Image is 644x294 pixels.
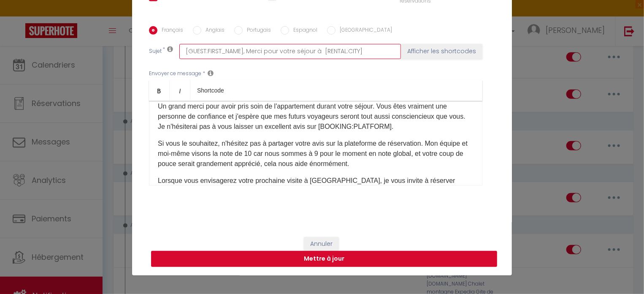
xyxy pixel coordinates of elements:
[190,80,231,101] a: Shortcode
[170,80,190,101] a: Italic
[158,176,474,196] p: Lorsque vous envisagerez votre prochaine visite à [GEOGRAPHIC_DATA], je vous invite à réserver di...
[336,26,392,35] label: [GEOGRAPHIC_DATA]
[149,47,162,56] label: Sujet
[158,101,474,132] p: Un grand merci pour avoir pris soin de l'appartement durant votre séjour. Vous êtes vraiment une ...
[149,80,170,101] a: Bold
[304,237,339,251] button: Annuler
[157,26,183,35] label: Français
[151,251,497,267] button: Mettre à jour
[401,44,482,59] button: Afficher les shortcodes
[243,26,271,35] label: Portugais
[289,26,317,35] label: Espagnol
[158,139,474,169] p: Si vous le souhaitez, n'hésitez pas à partager votre avis sur la plateforme de réservation. Mon é...
[167,46,173,52] i: Subject
[201,26,225,35] label: Anglais
[208,70,214,76] i: Message
[149,70,201,78] label: Envoyer ce message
